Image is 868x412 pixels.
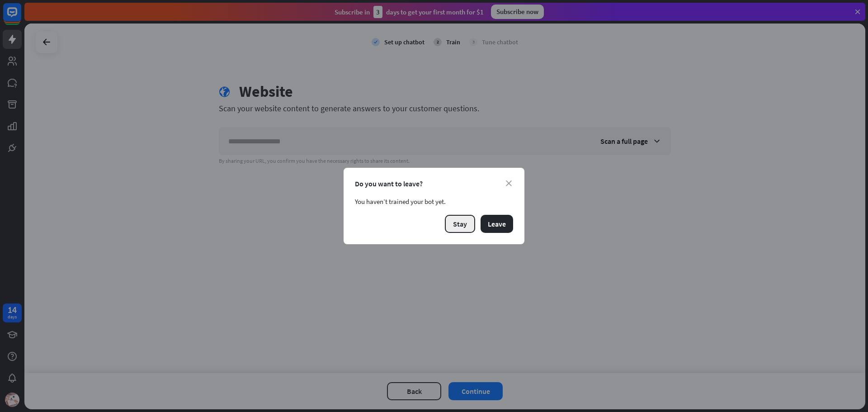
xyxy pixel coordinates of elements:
[506,180,512,186] i: close
[445,215,475,233] button: Stay
[355,179,513,188] div: Do you want to leave?
[481,215,513,233] button: Leave
[355,197,513,206] div: You haven’t trained your bot yet.
[7,4,34,31] button: Open LiveChat chat widget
